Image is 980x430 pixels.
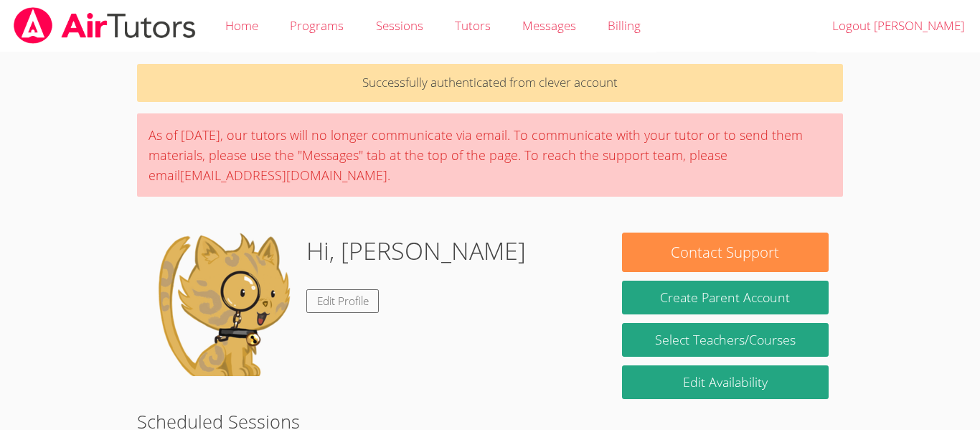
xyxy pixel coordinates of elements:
h1: Hi, [PERSON_NAME] [306,233,526,269]
p: Successfully authenticated from clever account [137,64,843,102]
button: Create Parent Account [622,281,829,314]
button: Contact Support [622,233,829,272]
a: Select Teachers/Courses [622,323,829,357]
div: As of [DATE], our tutors will no longer communicate via email. To communicate with your tutor or ... [137,113,843,197]
a: Edit Profile [306,289,380,313]
img: default.png [151,233,295,376]
a: Edit Availability [622,365,829,399]
img: airtutors_banner-c4298cdbf04f3fff15de1276eac7730deb9818008684d7c2e4769d2f7ddbe033.png [12,7,197,44]
span: Messages [522,17,576,34]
